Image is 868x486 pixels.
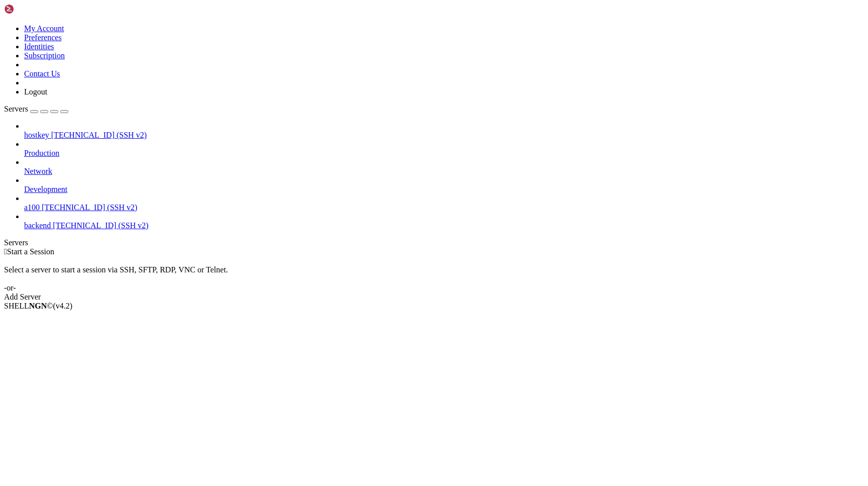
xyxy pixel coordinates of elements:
a: Contact Us [24,69,60,78]
span: [TECHNICAL_ID] (SSH v2) [51,131,147,139]
div: Select a server to start a session via SSH, SFTP, RDP, VNC or Telnet. -or- [4,256,864,293]
span: a100 [24,203,40,212]
a: hostkey [TECHNICAL_ID] (SSH v2) [24,131,864,140]
div: Servers [4,238,864,247]
a: Identities [24,42,54,51]
a: Production [24,149,864,158]
li: a100 [TECHNICAL_ID] (SSH v2) [24,194,864,212]
li: Network [24,158,864,176]
div: Add Server [4,293,864,302]
span: hostkey [24,131,49,139]
li: Development [24,176,864,194]
li: backend [TECHNICAL_ID] (SSH v2) [24,212,864,230]
a: backend [TECHNICAL_ID] (SSH v2) [24,221,864,230]
span: backend [24,221,51,230]
img: Shellngn [4,4,62,14]
a: Preferences [24,33,62,42]
span: [TECHNICAL_ID] (SSH v2) [53,221,148,230]
span: 4.2.0 [53,302,73,310]
li: hostkey [TECHNICAL_ID] (SSH v2) [24,122,864,140]
span: [TECHNICAL_ID] (SSH v2) [42,203,137,212]
a: Servers [4,105,68,113]
span: Start a Session [7,247,54,256]
span: Servers [4,105,28,113]
a: My Account [24,24,64,33]
span:  [4,247,7,256]
a: Development [24,185,864,194]
span: Production [24,149,59,157]
b: NGN [29,302,47,310]
span: SHELL © [4,302,72,310]
li: Production [24,140,864,158]
span: Development [24,185,67,193]
a: Subscription [24,51,65,60]
a: a100 [TECHNICAL_ID] (SSH v2) [24,203,864,212]
a: Logout [24,87,47,96]
a: Network [24,167,864,176]
span: Network [24,167,52,175]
